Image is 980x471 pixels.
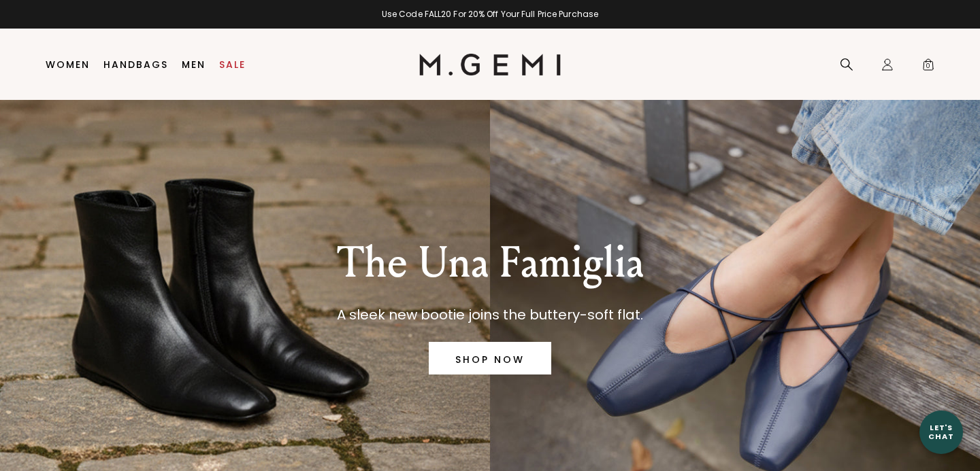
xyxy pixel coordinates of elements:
[337,239,644,287] p: The Una Famiglia
[219,59,246,70] a: Sale
[103,59,168,70] a: Handbags
[419,54,561,75] img: M.Gemi
[182,59,206,70] a: Men
[429,342,551,374] a: SHOP NOW
[46,59,90,70] a: Women
[921,60,935,74] span: 0
[337,304,644,326] p: A sleek new bootie joins the buttery-soft flat.
[919,423,963,440] div: Let's Chat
